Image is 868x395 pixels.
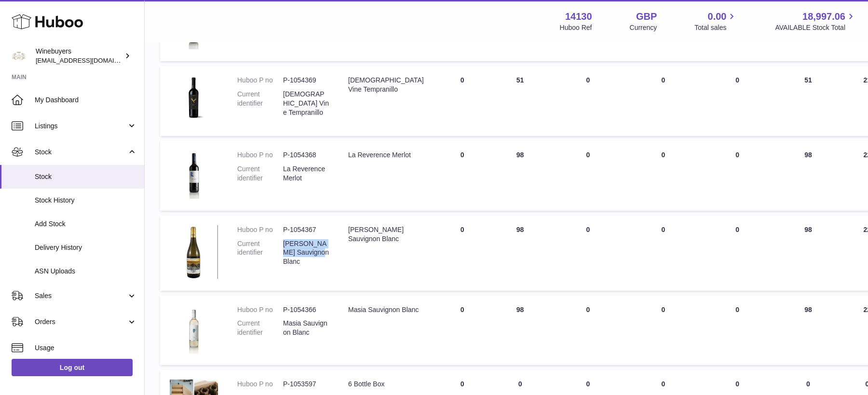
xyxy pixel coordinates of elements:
td: 0 [434,296,491,366]
span: My Dashboard [35,95,137,105]
td: 0 [627,66,699,136]
span: Sales [35,291,127,300]
dd: P-1054368 [283,150,329,160]
dd: P-1054366 [283,305,329,314]
span: Listings [35,122,127,131]
dd: P-1054369 [283,76,329,85]
span: [EMAIL_ADDRESS][DOMAIN_NAME] [36,56,142,64]
td: 98 [775,141,841,211]
td: 0 [549,141,627,211]
a: Log out [12,359,133,376]
span: 0 [735,226,739,233]
img: product image [170,305,218,354]
span: 18,997.06 [802,10,845,23]
div: Masia Sauvignon Blanc [348,305,424,314]
td: 51 [775,66,841,136]
strong: 14130 [565,10,592,23]
span: 0 [735,306,739,313]
dt: Huboo P no [237,150,283,160]
span: Stock History [35,196,137,205]
td: 98 [491,141,549,211]
td: 98 [775,296,841,366]
td: 0 [549,296,627,366]
div: [DEMOGRAPHIC_DATA] Vine Tempranillo [348,76,424,94]
td: 0 [434,141,491,211]
div: 6 Bottle Box [348,380,424,389]
dt: Huboo P no [237,380,283,389]
dd: Masia Sauvignon Blanc [283,319,329,337]
div: [PERSON_NAME] Sauvignon Blanc [348,225,424,244]
td: 0 [434,66,491,136]
span: 0 [735,151,739,159]
td: 0 [549,216,627,291]
td: 98 [491,296,549,366]
span: 0 [735,380,739,388]
span: Orders [35,317,127,327]
img: product image [170,150,218,199]
dt: Current identifier [237,239,283,267]
strong: GBP [636,10,657,23]
td: 0 [627,296,699,366]
dt: Current identifier [237,164,283,183]
dd: La Reverence Merlot [283,164,329,183]
span: AVAILABLE Stock Total [775,23,856,32]
span: Usage [35,343,137,353]
dt: Huboo P no [237,76,283,85]
dt: Huboo P no [237,305,283,314]
div: Currency [630,23,657,32]
img: ben@winebuyers.com [12,49,26,63]
span: Total sales [694,23,737,32]
dt: Current identifier [237,90,283,117]
dd: P-1053597 [283,380,329,389]
span: Stock [35,172,137,181]
a: 0.00 Total sales [694,10,737,32]
td: 0 [627,216,699,291]
div: Winebuyers [36,47,122,65]
span: Stock [35,148,127,157]
td: 0 [627,141,699,211]
div: La Reverence Merlot [348,150,424,160]
span: 0 [735,76,739,84]
a: 18,997.06 AVAILABLE Stock Total [775,10,856,32]
td: 98 [491,216,549,291]
td: 98 [775,216,841,291]
img: product image [170,225,218,279]
dd: [PERSON_NAME] Sauvignon Blanc [283,239,329,267]
dd: [DEMOGRAPHIC_DATA] Vine Tempranillo [283,90,329,117]
span: Add Stock [35,219,137,229]
span: Delivery History [35,243,137,252]
div: Huboo Ref [560,23,592,32]
td: 0 [549,66,627,136]
span: ASN Uploads [35,267,137,276]
td: 0 [434,216,491,291]
dd: P-1054367 [283,225,329,234]
span: 0.00 [708,10,727,23]
dt: Current identifier [237,319,283,337]
img: product image [170,76,218,124]
dt: Huboo P no [237,225,283,234]
td: 51 [491,66,549,136]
